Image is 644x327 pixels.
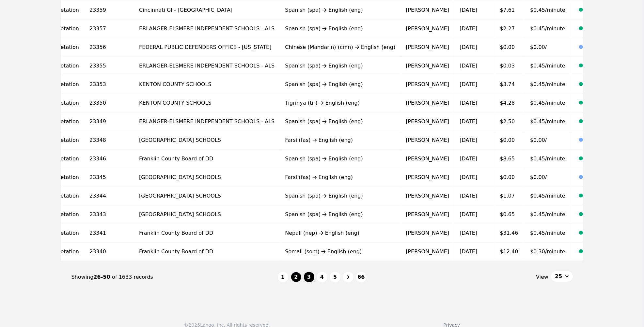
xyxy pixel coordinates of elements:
[84,75,134,94] td: 23353
[93,274,112,280] span: 26-50
[495,150,525,168] td: $8.65
[84,187,134,205] td: 23344
[84,20,134,38] td: 23357
[134,75,280,94] td: KENTON COUNTY SCHOOLS
[134,131,280,150] td: [GEOGRAPHIC_DATA] SCHOOLS
[285,248,395,256] div: Somali (som) English (eng)
[401,150,454,168] td: [PERSON_NAME]
[134,187,280,205] td: [GEOGRAPHIC_DATA] SCHOOLS
[84,112,134,131] td: 23349
[536,273,548,281] span: View
[278,272,288,282] button: 1
[84,1,134,20] td: 23359
[530,63,565,69] span: $0.45/minute
[495,57,525,75] td: $0.03
[71,273,278,281] div: Showing of 1633 records
[401,168,454,187] td: [PERSON_NAME]
[495,224,525,243] td: $31.46
[84,94,134,112] td: 23350
[530,193,565,199] span: $0.45/minute
[460,137,477,143] time: [DATE]
[530,174,547,180] span: $0.00/
[401,38,454,57] td: [PERSON_NAME]
[134,57,280,75] td: ERLANGER-ELSMERE INDEPENDENT SCHOOLS - ALS
[134,38,280,57] td: FEDERAL PUBLIC DEFENDERS OFFICE - [US_STATE]
[285,211,395,218] div: Spanish (spa) English (eng)
[495,205,525,224] td: $0.65
[530,230,565,236] span: $0.45/minute
[285,25,395,33] div: Spanish (spa) English (eng)
[401,94,454,112] td: [PERSON_NAME]
[84,224,134,243] td: 23341
[495,75,525,94] td: $3.74
[134,112,280,131] td: ERLANGER-ELSMERE INDEPENDENT SCHOOLS - ALS
[134,205,280,224] td: [GEOGRAPHIC_DATA] SCHOOLS
[460,118,477,125] time: [DATE]
[530,44,547,50] span: $0.00/
[460,193,477,199] time: [DATE]
[304,272,314,282] button: 3
[460,25,477,32] time: [DATE]
[285,6,395,14] div: Spanish (spa) English (eng)
[401,243,454,261] td: [PERSON_NAME]
[460,7,477,13] time: [DATE]
[495,1,525,20] td: $7.61
[134,1,280,20] td: Cincinnati GI - [GEOGRAPHIC_DATA]
[134,168,280,187] td: [GEOGRAPHIC_DATA] SCHOOLS
[285,229,395,237] div: Nepali (nep) English (eng)
[84,243,134,261] td: 23340
[356,272,367,282] button: 66
[71,261,573,293] nav: Page navigation
[530,211,565,217] span: $0.45/minute
[495,20,525,38] td: $2.27
[460,230,477,236] time: [DATE]
[285,192,395,200] div: Spanish (spa) English (eng)
[401,112,454,131] td: [PERSON_NAME]
[495,187,525,205] td: $1.07
[530,137,547,143] span: $0.00/
[401,224,454,243] td: [PERSON_NAME]
[495,112,525,131] td: $2.50
[285,99,395,107] div: Tigrinya (tir) English (eng)
[530,118,565,125] span: $0.45/minute
[460,44,477,50] time: [DATE]
[401,75,454,94] td: [PERSON_NAME]
[495,168,525,187] td: $0.00
[551,271,573,282] button: 25
[460,156,477,162] time: [DATE]
[285,118,395,126] div: Spanish (spa) English (eng)
[285,173,395,181] div: Farsi (fas) English (eng)
[401,205,454,224] td: [PERSON_NAME]
[84,205,134,224] td: 23343
[285,136,395,144] div: Farsi (fas) English (eng)
[84,150,134,168] td: 23346
[555,273,562,280] span: 25
[460,211,477,217] time: [DATE]
[330,272,340,282] button: 5
[134,94,280,112] td: KENTON COUNTY SCHOOLS
[460,248,477,255] time: [DATE]
[134,243,280,261] td: Franklin County Board of DD
[460,100,477,106] time: [DATE]
[134,20,280,38] td: ERLANGER-ELSMERE INDEPENDENT SCHOOLS - ALS
[134,150,280,168] td: Franklin County Board of DD
[530,100,565,106] span: $0.45/minute
[401,131,454,150] td: [PERSON_NAME]
[460,174,477,180] time: [DATE]
[460,63,477,69] time: [DATE]
[530,156,565,162] span: $0.45/minute
[401,1,454,20] td: [PERSON_NAME]
[495,94,525,112] td: $4.28
[530,7,565,13] span: $0.45/minute
[285,155,395,163] div: Spanish (spa) English (eng)
[401,57,454,75] td: [PERSON_NAME]
[530,25,565,32] span: $0.45/minute
[285,62,395,70] div: Spanish (spa) English (eng)
[530,248,565,255] span: $0.30/minute
[401,20,454,38] td: [PERSON_NAME]
[495,38,525,57] td: $0.00
[285,81,395,88] div: Spanish (spa) English (eng)
[84,131,134,150] td: 23348
[530,81,565,87] span: $0.45/minute
[285,43,395,51] div: Chinese (Mandarin) (cmn) English (eng)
